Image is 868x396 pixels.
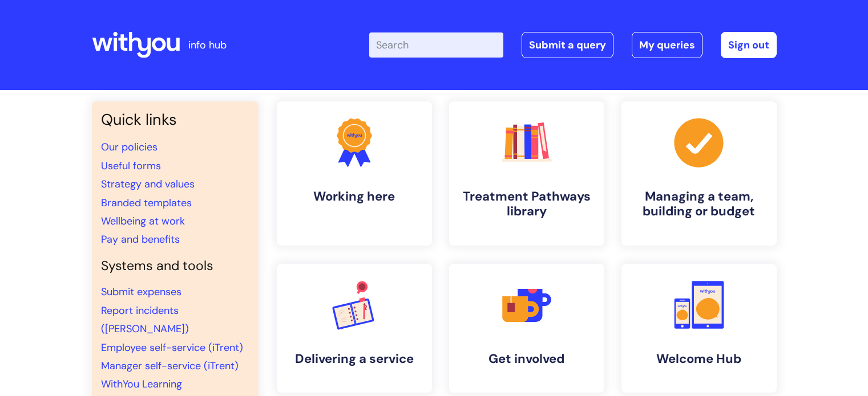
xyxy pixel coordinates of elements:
a: Delivering a service [277,264,432,393]
a: Wellbeing at work [101,214,185,228]
h4: Working here [286,189,423,204]
a: Strategy and values [101,177,195,191]
a: WithYou Learning [101,377,182,391]
a: Useful forms [101,159,161,173]
h4: Managing a team, building or budget [631,189,768,219]
h3: Quick links [101,111,249,129]
a: Welcome Hub [621,264,777,393]
a: Branded templates [101,196,192,210]
p: info hub [188,36,227,54]
a: Sign out [721,32,777,58]
a: Submit a query [522,32,613,58]
a: Employee self-service (iTrent) [101,341,243,354]
a: Treatment Pathways library [449,101,604,246]
a: Pay and benefits [101,232,180,246]
a: Managing a team, building or budget [621,101,777,246]
a: Our policies [101,140,158,154]
h4: Treatment Pathways library [458,189,595,219]
h4: Systems and tools [101,258,249,274]
a: Report incidents ([PERSON_NAME]) [101,304,189,336]
input: Search [369,32,503,58]
a: Working here [277,101,432,246]
h4: Welcome Hub [631,352,768,366]
div: | - [369,32,777,58]
a: Manager self-service (iTrent) [101,359,239,373]
h4: Delivering a service [286,352,423,366]
a: My queries [632,32,703,58]
a: Submit expenses [101,285,181,299]
h4: Get involved [458,352,595,366]
a: Get involved [449,264,604,393]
